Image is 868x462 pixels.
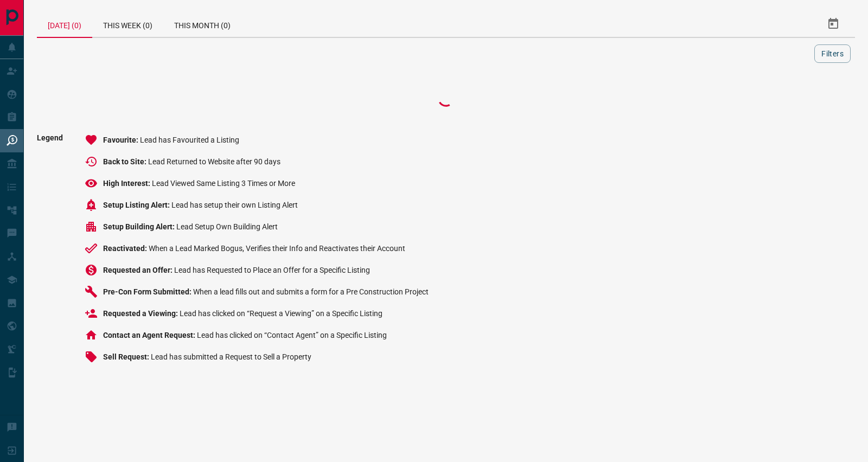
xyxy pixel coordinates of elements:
span: Lead has clicked on “Request a Viewing” on a Specific Listing [180,309,382,318]
span: Pre-Con Form Submitted [103,287,193,296]
div: [DATE] (0) [37,11,92,38]
button: Select Date Range [820,11,846,37]
span: Requested a Viewing [103,309,180,318]
div: This Week (0) [92,11,163,37]
span: Setup Building Alert [103,222,176,231]
span: Legend [37,133,63,372]
span: Lead has submitted a Request to Sell a Property [151,352,311,361]
button: Filters [814,44,851,63]
span: Reactivated [103,244,149,253]
span: Lead Returned to Website after 90 days [148,157,280,166]
span: Back to Site [103,157,148,166]
span: When a lead fills out and submits a form for a Pre Construction Project [193,287,429,296]
span: Favourite [103,136,140,144]
span: Sell Request [103,352,151,361]
span: Lead has Requested to Place an Offer for a Specific Listing [174,266,370,274]
span: When a Lead Marked Bogus, Verifies their Info and Reactivates their Account [149,244,405,253]
span: Lead has Favourited a Listing [140,136,239,144]
span: Contact an Agent Request [103,331,197,339]
span: Lead Viewed Same Listing 3 Times or More [152,179,295,188]
span: Lead has setup their own Listing Alert [171,201,298,209]
span: Lead Setup Own Building Alert [176,222,278,231]
span: Setup Listing Alert [103,201,171,209]
div: This Month (0) [163,11,241,37]
span: High Interest [103,179,152,188]
span: Lead has clicked on “Contact Agent” on a Specific Listing [197,331,387,339]
div: Loading [392,88,500,110]
span: Requested an Offer [103,266,174,274]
